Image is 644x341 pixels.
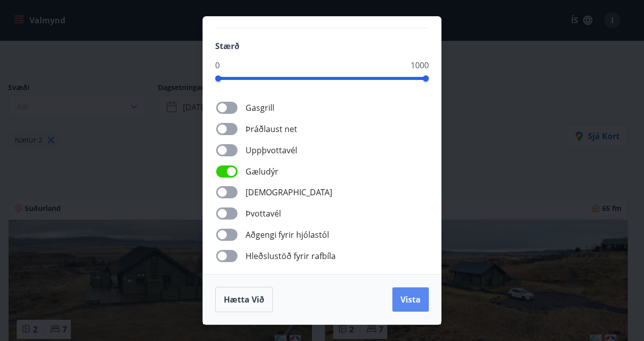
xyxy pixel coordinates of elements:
span: Hleðslustöð fyrir rafbíla [246,250,336,262]
span: Uppþvottavél [246,144,297,156]
span: Aðgengi fyrir hjólastól [246,229,329,241]
span: 0 [215,60,220,71]
span: 1000 [411,60,429,71]
span: Vista [400,294,421,305]
button: Hætta við [215,287,273,312]
span: Þráðlaust net [246,123,297,135]
button: Vista [392,287,429,312]
span: Þvottavél [246,207,281,220]
span: Gæludýr [246,165,278,178]
span: Hætta við [224,294,264,305]
span: Gasgrill [246,102,274,114]
span: Stærð [215,40,239,52]
span: [DEMOGRAPHIC_DATA] [246,186,332,198]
